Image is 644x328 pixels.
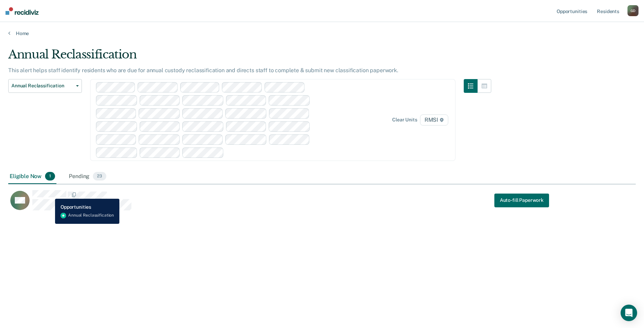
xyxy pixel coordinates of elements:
[11,83,73,89] span: Annual Reclassification
[45,172,55,181] span: 1
[6,7,39,15] img: Recidiviz
[627,5,638,16] div: G D
[8,67,398,74] p: This alert helps staff identify residents who are due for annual custody reclassification and dir...
[67,169,108,184] div: Pending23
[8,190,557,217] div: CaseloadOpportunityCell-00522820
[494,194,549,207] button: Auto-fill Paperwork
[8,169,56,184] div: Eligible Now1
[420,114,448,125] span: RMSI
[8,79,82,93] button: Annual Reclassification
[392,117,417,123] div: Clear units
[8,47,491,67] div: Annual Reclassification
[627,5,638,16] button: GD
[93,172,106,181] span: 23
[8,30,636,36] a: Home
[494,194,549,207] a: Navigate to form link
[621,305,637,321] div: Open Intercom Messenger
